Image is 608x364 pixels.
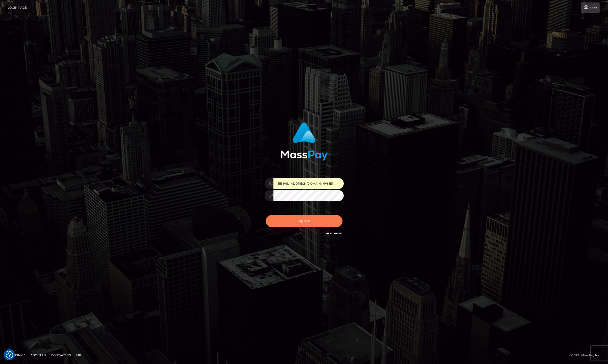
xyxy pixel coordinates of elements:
[569,353,604,358] div: © 2025 , MassPay Inc.
[266,215,342,227] button: Sign in
[5,351,27,359] a: Homepage
[326,232,342,235] a: Need Help?
[6,351,13,359] button: Consent Preferences
[581,2,600,13] a: Login
[281,123,328,161] img: MassPay Login
[49,351,73,359] a: Contact Us
[273,178,344,189] input: Username...
[74,351,83,359] a: API
[8,2,27,13] a: Login Page
[6,351,13,359] img: Revisit consent button
[28,351,48,359] a: About Us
